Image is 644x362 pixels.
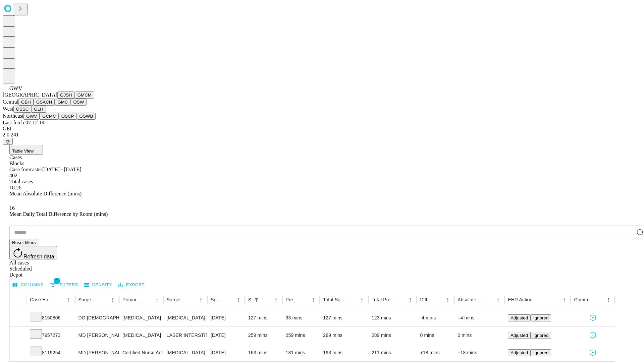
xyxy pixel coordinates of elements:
[13,330,23,342] button: Expand
[9,191,82,196] span: Mean Absolute Difference (mins)
[78,327,116,344] div: MD [PERSON_NAME]
[30,297,54,302] div: Case Epic Id
[9,85,22,91] span: GWV
[559,295,569,304] button: Menu
[12,148,34,154] span: Table View
[55,295,64,304] button: Sort
[508,349,531,356] button: Adjusted
[309,295,318,304] button: Menu
[3,92,57,98] span: [GEOGRAPHIC_DATA]
[211,297,224,302] div: Surgery Date
[99,295,108,304] button: Sort
[187,295,196,304] button: Sort
[604,295,613,304] button: Menu
[77,113,96,120] button: GSWB
[13,347,23,359] button: Expand
[252,295,261,304] button: Show filters
[11,280,45,290] button: Select columns
[9,167,42,172] span: Case forecaster
[30,327,72,344] div: 7957273
[533,333,548,338] span: Ignored
[71,99,87,106] button: OSW
[348,295,357,304] button: Sort
[167,344,204,361] div: [MEDICAL_DATA] EXCISION HERNIATED INTERVERTEBRAL DISK [MEDICAL_DATA]
[531,349,551,356] button: Ignored
[271,295,281,304] button: Menu
[23,113,40,120] button: GWV
[406,295,415,304] button: Menu
[3,126,641,132] div: GEI
[9,211,108,217] span: Mean Daily Total Difference by Room (mins)
[13,312,23,324] button: Expand
[48,280,80,290] button: Show filters
[458,344,501,361] div: +18 mins
[75,92,94,99] button: GMCM
[458,309,501,326] div: +4 mins
[531,332,551,339] button: Ignored
[167,297,186,302] div: Surgery Name
[420,344,451,361] div: +18 mins
[508,332,531,339] button: Adjusted
[286,327,317,344] div: 259 mins
[286,297,299,302] div: Predicted In Room Duration
[211,309,241,326] div: [DATE]
[508,314,531,321] button: Adjusted
[42,167,81,172] span: [DATE] - [DATE]
[167,309,204,326] div: [MEDICAL_DATA]
[9,173,17,178] span: 402
[122,297,142,302] div: Primary Service
[9,246,57,259] button: Refresh data
[234,295,243,304] button: Menu
[323,297,347,302] div: Total Scheduled Duration
[372,309,414,326] div: 123 mins
[18,99,34,106] button: GBH
[420,297,433,302] div: Difference
[78,344,116,361] div: MD [PERSON_NAME]
[13,106,32,113] button: OSSC
[458,327,501,344] div: 0 mins
[167,327,204,344] div: LASER INTERSTITIAL THERMAL THERAPY (LITT) OF LESION, INTRACRANIAL, INCLUDING [PERSON_NAME] HOLE(S...
[59,113,77,120] button: OSCP
[3,132,641,138] div: 2.0.241
[323,327,365,344] div: 289 mins
[248,344,279,361] div: 163 mins
[533,350,548,355] span: Ignored
[286,344,317,361] div: 181 mins
[3,120,45,125] span: Last fetch: 07:12:14
[372,297,396,302] div: Total Predicted Duration
[248,309,279,326] div: 127 mins
[9,179,33,184] span: Total cases
[458,297,483,302] div: Absolute Difference
[372,344,414,361] div: 211 mins
[443,295,452,304] button: Menu
[78,297,98,302] div: Surgeon Name
[30,344,72,361] div: 8119254
[122,309,160,326] div: [MEDICAL_DATA]
[12,240,36,245] span: Reset filters
[83,280,114,290] button: Density
[511,333,528,338] span: Adjusted
[299,295,309,304] button: Sort
[286,309,317,326] div: 93 mins
[108,295,117,304] button: Menu
[594,295,604,304] button: Sort
[511,350,528,355] span: Adjusted
[484,295,493,304] button: Sort
[533,315,548,320] span: Ignored
[9,145,43,155] button: Table View
[420,327,451,344] div: 0 mins
[54,278,60,284] span: 1
[248,327,279,344] div: 259 mins
[152,295,162,304] button: Menu
[323,309,365,326] div: 127 mins
[3,106,13,112] span: West
[396,295,406,304] button: Sort
[5,139,10,144] span: @
[116,280,146,290] button: Export
[30,309,72,326] div: 8150806
[3,99,18,105] span: Central
[533,295,542,304] button: Sort
[420,309,451,326] div: -4 mins
[64,295,73,304] button: Menu
[574,297,593,302] div: Comments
